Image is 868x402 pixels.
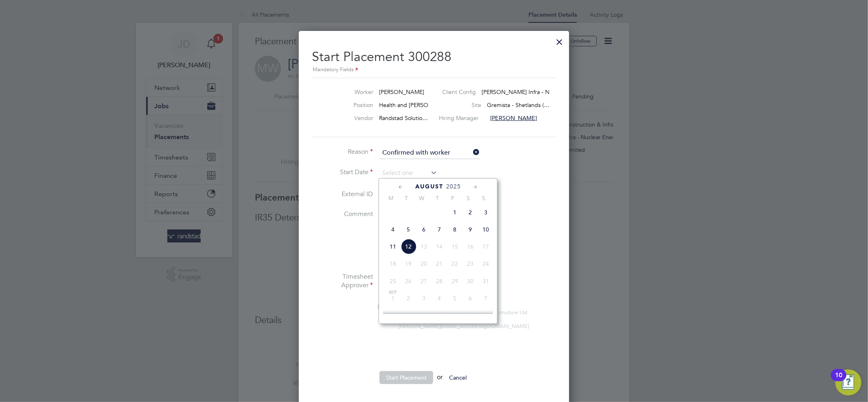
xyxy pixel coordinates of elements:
[379,167,437,179] input: Select one
[415,183,443,190] span: August
[462,205,478,220] span: 2
[462,308,478,323] span: 13
[379,101,460,109] span: Health and [PERSON_NAME]…
[835,375,842,386] div: 10
[312,371,556,392] li: or
[432,308,447,323] span: 11
[416,308,432,323] span: 10
[312,210,373,218] label: Comment
[462,256,478,271] span: 23
[414,194,430,202] span: W
[432,222,447,237] span: 7
[385,239,401,254] span: 11
[416,222,432,237] span: 6
[443,88,476,96] label: Client Config
[446,183,461,190] span: 2025
[416,291,432,306] span: 3
[447,239,462,254] span: 15
[478,256,493,271] span: 24
[312,190,373,199] label: External ID
[385,291,401,295] span: Sep
[490,114,537,122] span: [PERSON_NAME]
[447,222,462,237] span: 8
[312,42,556,74] h2: Start Placement 300288
[447,205,462,220] span: 1
[447,291,462,306] span: 5
[385,273,401,289] span: 25
[416,273,432,289] span: 27
[401,239,416,254] span: 12
[443,371,473,384] button: Cancel
[478,291,493,306] span: 7
[835,369,861,395] button: Open Resource Center, 10 new notifications
[383,194,399,202] span: M
[439,114,484,122] label: Hiring Manager
[329,88,373,96] label: Worker
[312,148,373,156] label: Reason
[399,323,529,330] span: [PERSON_NAME][EMAIL_ADDRESS][DOMAIN_NAME]
[449,101,482,109] label: Site
[329,114,373,122] label: Vendor
[447,308,462,323] span: 12
[401,273,416,289] span: 26
[385,308,401,323] span: 8
[432,273,447,289] span: 28
[447,273,462,289] span: 29
[385,222,401,237] span: 4
[478,273,493,289] span: 31
[432,239,447,254] span: 14
[379,147,480,159] input: Select one
[401,222,416,237] span: 5
[462,239,478,254] span: 16
[379,371,433,384] button: Start Placement
[478,239,493,254] span: 17
[399,194,414,202] span: T
[312,273,373,290] label: Timesheet Approver
[312,66,556,74] div: Mandatory Fields
[378,299,392,314] span: PE
[416,256,432,271] span: 20
[462,273,478,289] span: 30
[478,205,493,220] span: 3
[476,194,491,202] span: S
[379,114,428,122] span: Randstad Solutio…
[401,291,416,306] span: 2
[478,222,493,237] span: 10
[445,194,460,202] span: F
[401,256,416,271] span: 19
[462,222,478,237] span: 9
[430,194,445,202] span: T
[385,256,401,271] span: 18
[487,101,550,109] span: Gremista - Shetlands (…
[401,308,416,323] span: 9
[416,239,432,254] span: 13
[329,101,373,109] label: Position
[379,88,424,96] span: [PERSON_NAME]
[312,168,373,177] label: Start Date
[482,88,556,96] span: [PERSON_NAME] Infra - N…
[460,194,476,202] span: S
[447,256,462,271] span: 22
[385,291,401,306] span: 1
[432,256,447,271] span: 21
[478,308,493,323] span: 14
[432,291,447,306] span: 4
[462,291,478,306] span: 6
